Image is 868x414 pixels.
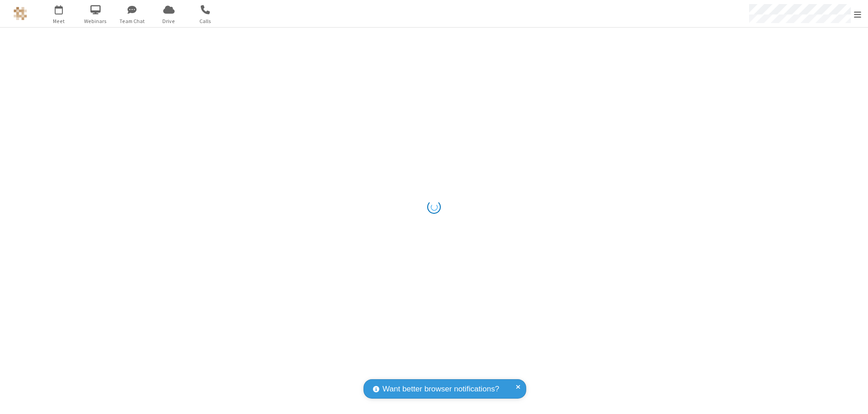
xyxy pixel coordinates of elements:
[115,17,149,25] span: Team Chat
[189,17,222,25] span: Calls
[14,7,27,20] img: QA Selenium DO NOT DELETE OR CHANGE
[79,17,113,25] span: Webinars
[382,383,499,395] span: Want better browser notifications?
[42,17,76,25] span: Meet
[152,17,186,25] span: Drive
